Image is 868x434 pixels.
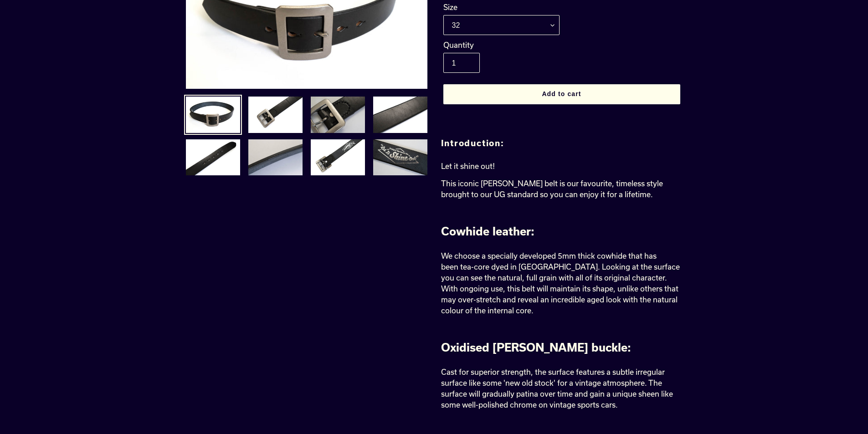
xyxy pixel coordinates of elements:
label: Size [443,2,560,13]
span: Introduction: [441,138,504,148]
img: Load image into Gallery viewer, &#39;Garrison&#39; Cowhide Belt (Black) [310,138,366,177]
button: Add to cart [443,84,680,104]
span: Add to cart [542,90,581,97]
img: Load image into Gallery viewer, &#39;Garrison&#39; Cowhide Belt (Black) [247,96,303,134]
img: Load image into Gallery viewer, &#39;Garrison&#39; Cowhide Belt (Black) [372,96,428,134]
span: Let it shine out! [441,162,495,170]
label: Quantity [443,40,560,51]
span: Oxidised [PERSON_NAME] buckle: [441,341,631,354]
img: Load image into Gallery viewer, &#39;Garrison&#39; Cowhide Belt (Black) [310,96,366,134]
span: We choose a specially developed 5mm thick cowhide that has been tea-core dyed in [GEOGRAPHIC_DATA... [441,251,680,315]
img: Load image into Gallery viewer, &#39;Garrison&#39; Cowhide Belt (Black) [247,138,303,177]
img: Load image into Gallery viewer, &#39;Garrison&#39; Cowhide Belt (Black) [372,138,428,177]
img: Load image into Gallery viewer, &#39;Garrison&#39; Cowhide Belt (Black) [185,138,241,177]
span: Cowhide leather: [441,225,534,238]
span: Cast for superior strength, the surface features a subtle irregular surface like some 'new old st... [441,368,673,409]
img: Load image into Gallery viewer, &#39;Garrison&#39; Cowhide Belt (Black) [185,96,241,134]
p: This iconic [PERSON_NAME] belt is our favourite, timeless style brought to our UG standard so you... [441,178,683,200]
